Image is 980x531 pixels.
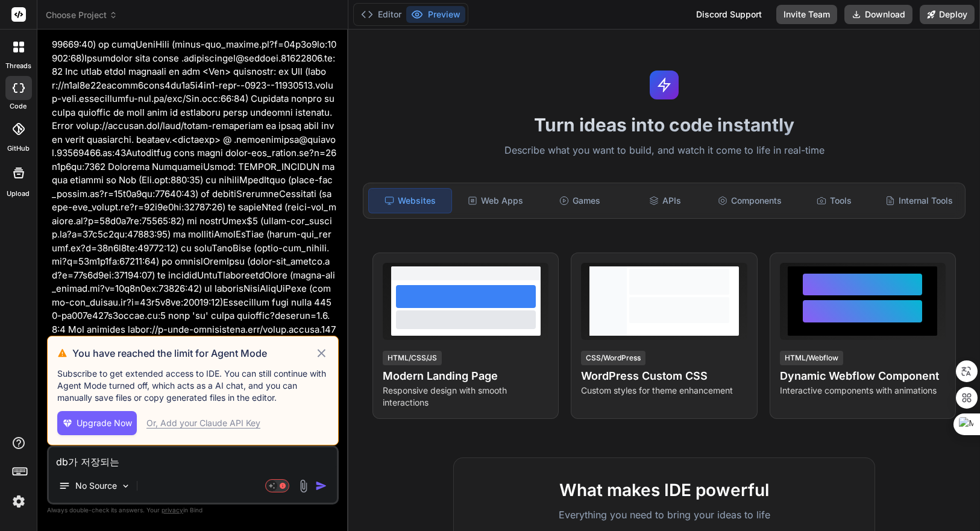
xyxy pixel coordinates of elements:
img: attachment [297,479,310,493]
span: Upgrade Now [77,417,132,429]
label: code [10,101,27,112]
h4: Dynamic Webflow Component [780,368,946,385]
span: privacy [162,506,183,514]
img: Pick Models [121,481,131,491]
label: threads [5,61,31,71]
label: Upload [7,189,30,199]
h1: Turn ideas into code instantly [356,114,973,136]
button: Download [844,5,912,24]
div: Internal Tools [878,188,960,213]
h3: You have reached the limit for Agent Mode [72,346,315,360]
span: Choose Project [46,9,118,21]
p: Always double-check its answers. Your in Bind [47,504,339,516]
div: Websites [368,188,452,213]
p: Custom styles for theme enhancement [581,385,747,397]
h4: WordPress Custom CSS [581,368,747,385]
div: APIs [624,188,706,213]
p: Responsive design with smooth interactions [383,385,548,409]
h4: Modern Landing Page [383,368,548,385]
div: Games [539,188,621,213]
div: Or, Add your Claude API Key [146,417,260,429]
button: Invite Team [776,5,837,24]
p: Everything you need to bring your ideas to life [473,507,855,522]
textarea: db가 저장되는 [49,447,337,469]
button: Deploy [920,5,975,24]
div: Tools [793,188,876,213]
div: Web Apps [454,188,537,213]
h2: What makes IDE powerful [473,477,855,503]
img: icon [315,480,327,492]
button: Editor [356,6,406,23]
img: settings [8,491,29,512]
div: CSS/WordPress [581,351,645,365]
div: HTML/CSS/JS [383,351,442,365]
p: Subscribe to get extended access to IDE. You can still continue with Agent Mode turned off, which... [57,368,328,404]
div: HTML/Webflow [780,351,843,365]
button: Preview [406,6,465,23]
button: Upgrade Now [57,411,137,435]
p: Interactive components with animations [780,385,946,397]
p: Describe what you want to build, and watch it come to life in real-time [356,143,973,159]
label: GitHub [7,143,30,154]
p: No Source [75,480,117,492]
div: Discord Support [689,5,769,24]
div: Components [708,188,791,213]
